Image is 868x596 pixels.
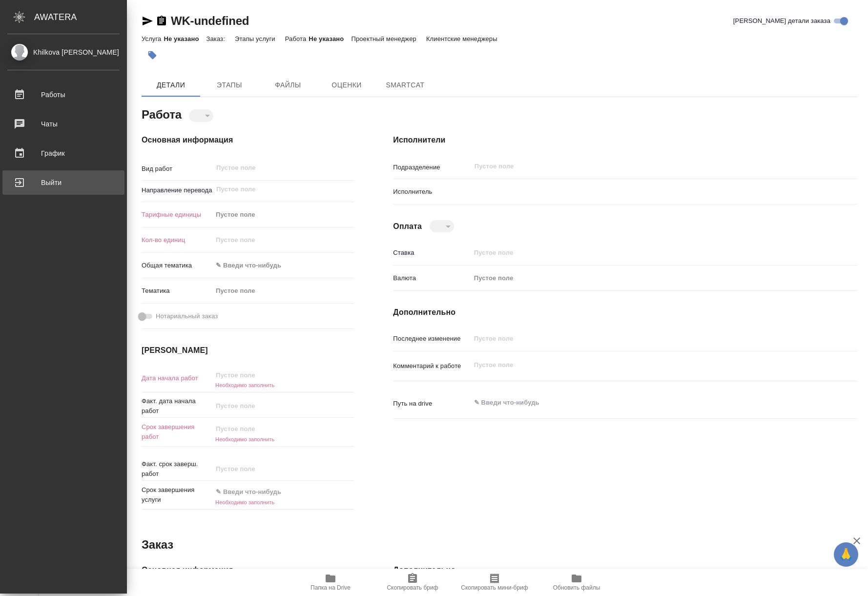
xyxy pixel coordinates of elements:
p: Общая тематика [142,261,212,270]
input: ✎ Введи что-нибудь [212,485,298,499]
p: Этапы услуги [235,35,278,42]
div: Пустое поле [212,283,354,299]
p: Подразделение [393,163,470,172]
p: Исполнитель [393,187,470,197]
div: AWATERA [34,7,127,27]
div: График [7,146,120,161]
div: ​ [189,109,213,122]
input: Пустое поле [212,399,298,413]
h4: Исполнители [393,134,857,146]
p: Не указано [309,35,351,42]
p: Путь на drive [393,399,470,409]
p: Ставка [393,248,470,258]
h2: Работа [142,105,182,123]
span: [PERSON_NAME] детали заказа [733,16,830,26]
p: Клиентские менеджеры [426,35,500,42]
span: Обновить файлы [553,584,600,591]
a: Выйти [2,170,124,195]
input: Пустое поле [471,331,819,346]
a: Работы [2,82,124,107]
button: 🙏 [834,542,858,567]
p: Проектный менеджер [351,35,418,42]
p: Вид работ [142,164,212,174]
p: Факт. дата начала работ [142,396,212,416]
p: Заказ: [206,35,227,42]
span: Скопировать мини-бриф [461,584,528,591]
h2: Заказ [142,537,173,553]
button: Скопировать ссылку для ЯМессенджера [142,15,153,27]
h4: Основная информация [142,134,354,146]
div: Khilkova [PERSON_NAME] [7,47,120,58]
a: График [2,141,124,165]
p: Срок завершения работ [142,422,212,442]
p: Направление перевода [142,185,212,195]
div: Пустое поле [216,286,342,296]
input: Пустое поле [215,184,331,195]
div: Выйти [7,175,120,190]
h6: Необходимо заполнить [212,436,354,442]
button: Добавить тэг [142,44,163,66]
button: Скопировать ссылку [156,15,167,27]
p: Валюта [393,273,470,283]
p: Факт. срок заверш. работ [142,459,212,479]
h4: Дополнительно [393,307,857,318]
span: Файлы [265,79,311,91]
button: Папка на Drive [289,569,372,596]
button: Обновить файлы [536,569,618,596]
div: ✎ Введи что-нибудь [216,261,342,270]
p: Комментарий к работе [393,361,470,371]
div: Пустое поле [216,210,342,220]
a: WK-undefined [171,14,249,27]
p: Тарифные единицы [142,210,212,220]
p: Срок завершения услуги [142,485,212,505]
div: Пустое поле [471,270,819,287]
h6: Необходимо заполнить [212,499,354,505]
input: Пустое поле [212,233,354,247]
span: Детали [147,79,194,91]
div: Чаты [7,117,120,131]
h4: Основная информация [142,564,354,576]
div: Пустое поле [212,206,354,223]
span: Скопировать бриф [387,584,438,591]
span: 🙏 [838,544,854,565]
span: Этапы [206,79,253,91]
span: Оценки [323,79,370,91]
p: Тематика [142,286,212,296]
span: Папка на Drive [310,584,351,591]
input: Пустое поле [212,368,298,382]
input: Пустое поле [212,462,298,476]
h6: Необходимо заполнить [212,382,354,388]
input: Пустое поле [471,246,819,260]
a: Чаты [2,112,124,136]
p: Последнее изменение [393,334,470,344]
div: ✎ Введи что-нибудь [212,257,354,274]
p: Кол-во единиц [142,235,212,245]
span: SmartCat [382,79,429,91]
h4: Оплата [393,221,422,232]
div: Работы [7,87,120,102]
button: Скопировать бриф [372,569,454,596]
div: Пустое поле [474,273,807,283]
p: Услуга [142,35,164,42]
input: Пустое поле [212,422,298,436]
p: Дата начала работ [142,373,212,383]
p: Работа [285,35,309,42]
p: Не указано [164,35,206,42]
input: Пустое поле [474,161,796,172]
button: Скопировать мини-бриф [454,569,536,596]
div: ​ [430,220,454,232]
span: Нотариальный заказ [156,311,218,321]
h4: Дополнительно [393,564,857,576]
h4: [PERSON_NAME] [142,345,354,356]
